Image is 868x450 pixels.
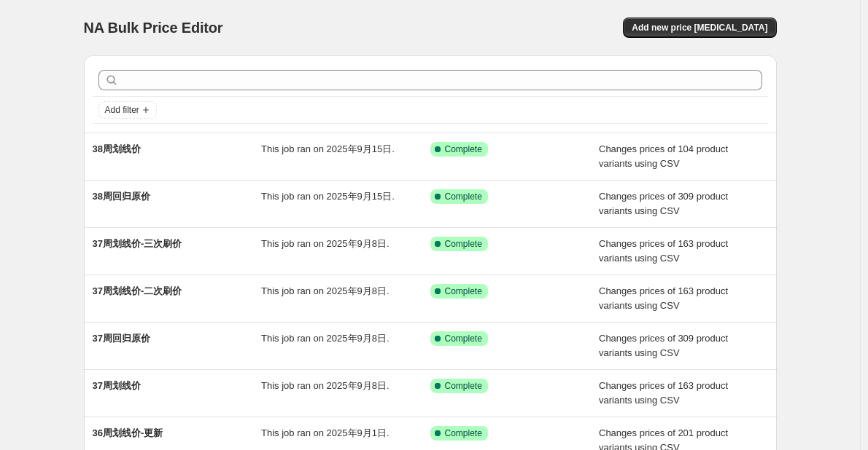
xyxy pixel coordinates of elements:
[599,238,728,264] span: Changes prices of 163 product variants using CSV
[599,191,728,216] span: Changes prices of 309 product variants using CSV
[445,191,482,202] span: Complete
[93,333,150,344] span: 37周回归原价
[445,333,482,344] span: Complete
[93,285,182,296] span: 37周划线价-二次刷价
[261,285,390,296] span: This job ran on 2025年9月8日.
[599,333,728,358] span: Changes prices of 309 product variants using CSV
[599,143,728,169] span: Changes prices of 104 product variants using CSV
[599,285,728,311] span: Changes prices of 163 product variants using CSV
[93,427,163,438] span: 36周划线价-更新
[261,238,390,249] span: This job ran on 2025年9月8日.
[445,143,482,155] span: Complete
[261,143,395,154] span: This job ran on 2025年9月15日.
[623,17,776,38] button: Add new price [MEDICAL_DATA]
[84,20,223,36] span: NA Bulk Price Editor
[599,380,728,406] span: Changes prices of 163 product variants using CSV
[93,238,182,249] span: 37周划线价-三次刷价
[445,380,482,392] span: Complete
[632,22,767,33] span: Add new price [MEDICAL_DATA]
[261,380,390,391] span: This job ran on 2025年9月8日.
[261,191,395,202] span: This job ran on 2025年9月15日.
[93,380,141,391] span: 37周划线价
[261,333,390,344] span: This job ran on 2025年9月8日.
[261,427,390,438] span: This job ran on 2025年9月1日.
[93,191,150,202] span: 38周回归原价
[105,104,139,116] span: Add filter
[445,285,482,297] span: Complete
[445,427,482,439] span: Complete
[93,143,141,154] span: 38周划线价
[98,101,157,119] button: Add filter
[445,238,482,250] span: Complete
